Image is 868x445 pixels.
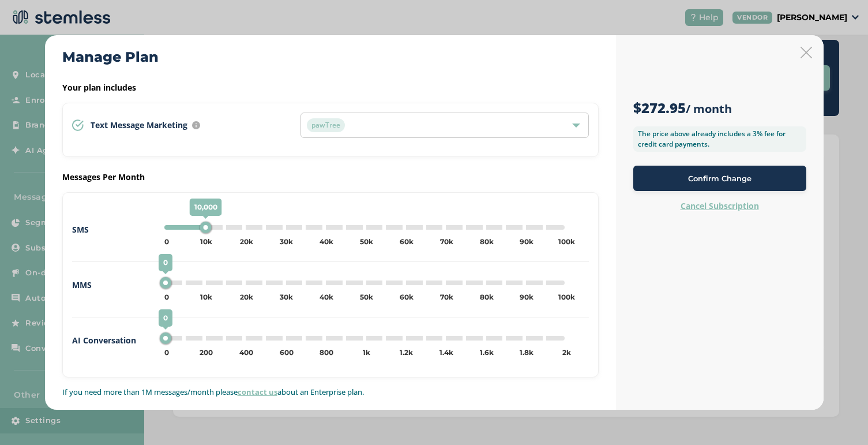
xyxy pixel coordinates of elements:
label: The price above already includes a 3% fee for credit card payments. [633,126,806,152]
div: 10k [200,292,212,302]
div: 0 [164,292,169,302]
img: icon-info-236977d2.svg [192,121,200,129]
div: 90k [520,292,533,302]
div: 20k [240,237,253,247]
div: 40k [320,292,333,302]
span: 10,000 [189,199,221,216]
div: 60k [400,237,414,247]
span: 0 [159,254,172,271]
div: 20k [240,292,253,302]
div: 1.6k [480,347,494,358]
div: 30k [280,237,293,247]
label: AI Conversation [72,334,151,346]
div: 1.4k [439,347,453,358]
div: 0 [164,237,169,247]
label: Cancel Subscription [681,200,759,212]
div: 100k [558,237,575,247]
span: pawTree [307,118,345,132]
div: 80k [480,292,494,302]
div: 70k [440,292,453,302]
div: 60k [400,292,414,302]
label: Your plan includes [62,81,599,94]
div: 50k [360,292,373,302]
div: 30k [280,292,293,302]
div: 80k [480,237,494,247]
div: 800 [320,347,333,358]
div: 50k [360,237,373,247]
div: 400 [239,347,253,358]
div: 600 [280,347,294,358]
div: 1.8k [520,347,533,358]
div: 10k [200,237,212,247]
div: 1.2k [400,347,413,358]
div: 100k [558,292,575,302]
div: 1k [363,347,370,358]
h3: / month [633,99,806,117]
div: 90k [520,237,533,247]
a: contact us [238,387,277,397]
iframe: Chat Widget [810,390,868,445]
span: Confirm Change [688,173,751,185]
strong: $272.95 [633,98,686,117]
div: 70k [440,237,453,247]
p: If you need more than 1M messages/month please about an Enterprise plan. [62,387,599,398]
button: Confirm Change [633,166,806,191]
label: MMS [72,279,151,291]
div: 2k [562,347,571,358]
span: 0 [159,309,172,327]
label: Messages Per Month [62,171,599,183]
div: 0 [164,347,169,358]
label: SMS [72,223,151,235]
div: 40k [320,237,333,247]
h2: Manage Plan [62,47,159,68]
div: 200 [200,347,213,358]
span: Text Message Marketing [91,121,187,129]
